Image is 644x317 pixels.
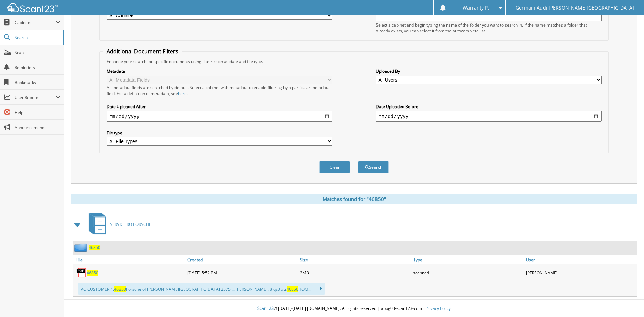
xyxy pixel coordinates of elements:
[76,268,87,278] img: PDF.png
[411,266,524,280] div: scanned
[178,90,187,96] a: here
[15,80,60,85] span: Bookmarks
[186,266,298,280] div: [DATE] 5:52 PM
[15,50,60,55] span: Scan
[15,110,60,115] span: Help
[107,68,332,74] label: Metadata
[110,221,151,227] span: SERVICE RO PORSCHE
[298,255,411,264] a: Size
[107,104,332,110] label: Date Uploaded After
[87,270,98,276] a: 46850
[64,300,644,317] div: © [DATE]-[DATE] [DOMAIN_NAME]. All rights reserved | appg03-scan123-com |
[186,255,298,264] a: Created
[114,286,126,292] span: 46850
[89,245,100,250] a: 46850
[107,111,332,122] input: start
[610,284,644,317] iframe: Chat Widget
[7,3,58,12] img: scan123-logo-white.svg
[71,194,637,204] div: Matches found for "46850"
[524,266,637,280] div: [PERSON_NAME]
[74,243,89,252] img: folder2.png
[376,22,602,34] div: Select a cabinet and begin typing the name of the folder you want to search in. If the name match...
[376,104,602,110] label: Date Uploaded Before
[319,161,350,173] button: Clear
[524,255,637,264] a: User
[107,85,332,96] div: All metadata fields are searched by default. Select a cabinet with metadata to enable filtering b...
[103,59,605,64] div: Enhance your search for specific documents using filters such as date and file type.
[15,65,60,70] span: Reminders
[376,111,602,122] input: end
[15,20,56,26] span: Cabinets
[15,124,60,130] span: Announcements
[425,305,451,311] a: Privacy Policy
[376,68,602,74] label: Uploaded By
[107,130,332,136] label: File type
[287,286,298,292] span: 46850
[411,255,524,264] a: Type
[73,255,186,264] a: File
[103,48,182,55] legend: Additional Document Filters
[85,211,151,238] a: SERVICE RO PORSCHE
[463,6,489,10] span: Warranty P.
[78,283,325,295] div: VO CUSTOMER #: Porsche of [PERSON_NAME][GEOGRAPHIC_DATA] 2575 ... [PERSON_NAME]. tt qz3 x 2 HOM...
[15,35,59,40] span: Search
[358,161,389,173] button: Search
[257,305,274,311] span: Scan123
[15,95,56,100] span: User Reports
[516,6,634,10] span: Germain Audi [PERSON_NAME][GEOGRAPHIC_DATA]
[298,266,411,280] div: 2MB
